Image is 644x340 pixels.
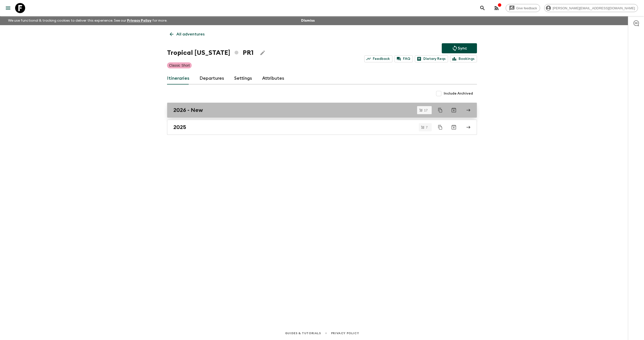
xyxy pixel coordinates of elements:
a: Privacy Policy [331,330,359,336]
a: All adventures [167,29,207,39]
h2: 2025 [173,124,186,131]
button: Sync adventure departures to the booking engine [442,43,477,53]
a: Give feedback [506,4,540,12]
p: Sync [458,45,467,51]
a: Privacy Policy [127,19,151,22]
h2: 2026 - New [173,107,203,113]
span: 7 [423,126,431,129]
button: Edit Adventure Title [258,48,268,58]
button: menu [3,3,13,13]
a: Dietary Reqs [415,55,448,62]
a: Guides & Tutorials [285,330,321,336]
a: FAQ [394,55,413,62]
span: [PERSON_NAME][EMAIL_ADDRESS][DOMAIN_NAME] [550,6,638,10]
a: Attributes [262,72,284,84]
button: Duplicate [436,106,445,115]
a: Departures [199,72,224,84]
button: search adventures [477,3,488,13]
button: Dismiss [300,17,316,24]
a: 2026 - New [167,103,477,118]
a: Feedback [364,55,392,62]
h1: Tropical [US_STATE] PR1 [167,48,254,58]
button: Archive [449,105,459,115]
a: Bookings [450,55,477,62]
button: Duplicate [436,123,445,132]
a: 2025 [167,120,477,135]
div: [PERSON_NAME][EMAIL_ADDRESS][DOMAIN_NAME] [544,4,638,12]
p: All adventures [176,31,205,37]
p: We use functional & tracking cookies to deliver this experience. See our for more. [6,16,169,25]
span: Give feedback [513,6,540,10]
p: Classic Short [169,63,190,68]
button: Archive [449,122,459,132]
span: 17 [421,109,431,112]
a: Settings [234,72,252,84]
span: Include Archived [444,91,473,96]
a: Itineraries [167,72,189,84]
